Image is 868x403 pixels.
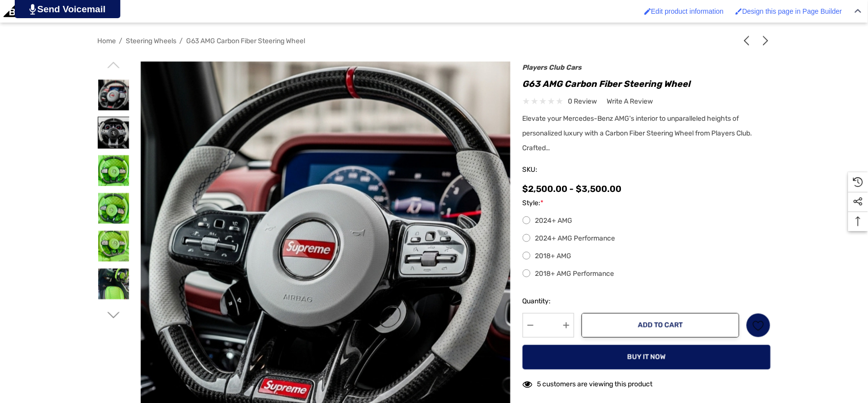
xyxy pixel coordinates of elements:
[753,320,764,331] svg: Wish List
[523,376,653,391] div: 5 customers are viewing this product
[582,313,739,338] button: Add to Cart
[523,114,753,152] span: Elevate your Mercedes-Benz AMG's interior to unparalleled heights of personalized luxury with a C...
[523,250,771,262] label: 2018+ AMG
[98,231,129,262] img: Mercedes AMG Steering Wheel
[523,197,771,209] label: Style:
[523,63,582,72] a: Players Club Cars
[523,163,572,177] span: SKU:
[735,8,742,15] img: Enabled brush for page builder edit.
[98,269,129,299] img: Mercedes AMG Steering Wheel
[98,155,129,186] img: Mercedes AMG Steering Wheel
[107,59,119,71] svg: Go to slide 3 of 3
[742,7,842,15] span: Design this page in Page Builder
[187,37,306,45] a: G63 AMG Carbon Fiber Steering Wheel
[523,345,771,370] button: Buy it now
[98,37,116,45] a: Home
[98,193,129,224] img: Mercedes AMG Steering Wheel
[855,9,862,13] img: Close Admin Bar
[523,184,622,194] span: $2,500.00 - $3,500.00
[98,80,129,110] img: Supreme Mercedes-Benz G63 AMG Carbon Fiber Steering Wheel
[644,8,651,15] img: Enabled brush for product edit
[523,76,771,92] h1: G63 AMG Carbon Fiber Steering Wheel
[523,268,771,280] label: 2018+ AMG Performance
[730,2,847,20] a: Enabled brush for page builder edit. Design this page in Page Builder
[29,4,36,15] img: PjwhLS0gR2VuZXJhdG9yOiBHcmF2aXQuaW8gLS0+PHN2ZyB4bWxucz0iaHR0cDovL3d3dy53My5vcmcvMjAwMC9zdmciIHhtb...
[848,216,868,226] svg: Top
[98,117,129,148] img: Chicago White Sox Mercedes-Benz G63 AMG Carbon Fiber Steering Wheel
[126,37,177,45] a: Steering Wheels
[607,95,653,107] a: Write a Review
[107,309,119,322] svg: Go to slide 2 of 3
[568,95,597,107] span: 0 review
[607,97,653,106] span: Write a Review
[746,313,771,338] a: Wish List
[523,215,771,227] label: 2024+ AMG
[853,197,863,207] svg: Social Media
[523,233,771,244] label: 2024+ AMG Performance
[853,177,863,187] svg: Recently Viewed
[523,296,574,307] label: Quantity:
[757,36,771,46] a: Next
[742,36,756,46] a: Previous
[651,7,724,15] span: Edit product information
[640,2,729,20] a: Enabled brush for product edit Edit product information
[98,32,771,50] nav: Breadcrumb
